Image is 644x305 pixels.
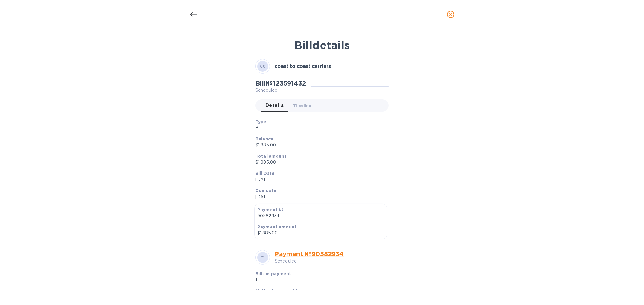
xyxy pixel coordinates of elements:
a: Payment № 90582934 [275,250,344,258]
p: $1,885.00 [255,142,384,148]
p: [DATE] [255,194,384,200]
b: CC [260,64,266,68]
span: Timeline [293,102,311,109]
p: $1,885.00 [257,230,384,236]
p: Bill [255,125,384,131]
p: 90582934 [257,213,384,219]
button: close [444,7,458,22]
b: Bill details [294,39,350,52]
p: Scheduled [275,258,344,264]
b: Balance [255,137,273,141]
p: Scheduled [255,87,306,93]
h2: Bill № 123591432 [255,80,306,87]
b: Method you used to pay [255,288,310,293]
b: Type [255,119,267,124]
b: Bill Date [255,171,274,176]
p: 1 [255,277,341,283]
b: Total amount [255,154,287,159]
span: Details [265,101,284,110]
b: Bills in payment [255,271,291,276]
b: coast to coast carriers [275,63,331,69]
b: Due date [255,188,276,193]
b: Payment № [257,207,284,212]
b: Payment amount [257,225,296,229]
p: [DATE] [255,176,384,183]
p: $1,885.00 [255,159,384,165]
